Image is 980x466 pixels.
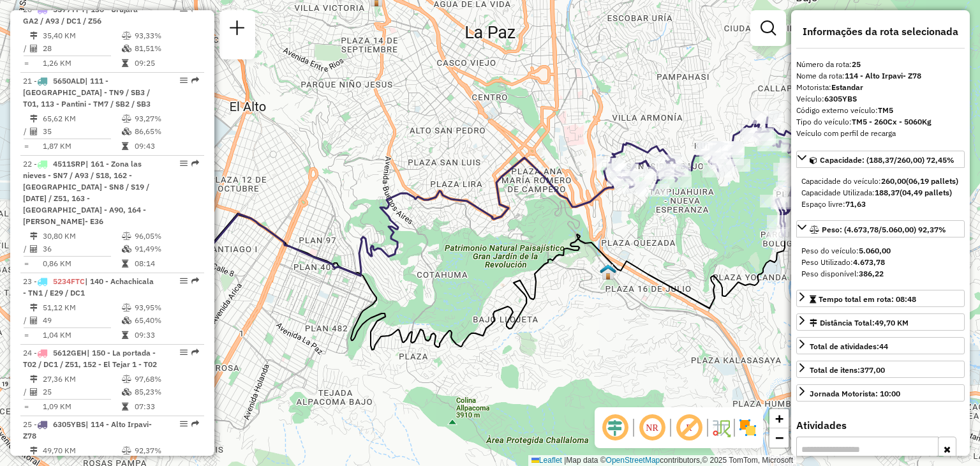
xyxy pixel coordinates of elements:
[23,159,149,226] span: | 161 - Zona las nieves - SN7 / A93 / S18, 162 - [GEOGRAPHIC_DATA] - SN8 / S19 / [DATE] / Z51, 16...
[53,76,85,86] span: 5650ALD
[796,170,965,215] div: Capacidade: (188,37/260,00) 72,45%
[881,176,906,186] strong: 260,00
[134,42,198,55] td: 81,51%
[122,260,128,267] i: Tempo total em rota
[875,318,909,327] span: 49,70 KM
[23,76,151,109] span: | 111 - [GEOGRAPHIC_DATA] - TN9 / SB3 / T01, 113 - Pantini - TM7 / SB2 / SB3
[180,420,188,428] em: Opções
[30,32,38,40] i: Distância Total
[122,142,128,150] i: Tempo total em rota
[191,77,199,84] em: Rota exportada
[810,342,888,351] span: Total de atividades:
[53,276,85,286] span: 5234FTC
[23,276,154,297] span: 23 -
[53,4,85,14] span: 5577YPT
[23,386,29,398] td: /
[796,240,965,285] div: Peso: (4.673,78/5.060,00) 92,37%
[122,375,131,383] i: % de utilização do peso
[801,187,960,199] div: Capacidade Utilizada:
[122,245,131,253] i: % de utilização da cubagem
[134,373,198,386] td: 97,68%
[875,188,900,197] strong: 188,37
[853,257,885,267] strong: 4.673,78
[23,140,29,153] td: =
[30,317,38,324] i: Total de Atividades
[23,257,29,270] td: =
[53,419,85,429] span: 6305YBS
[801,199,960,210] div: Espaço livre:
[122,128,131,135] i: % de utilização da cubagem
[30,388,38,396] i: Total de Atividades
[711,417,731,438] img: Fluxo de ruas
[42,29,121,42] td: 35,40 KM
[796,313,965,331] a: Distância Total:49,70 KM
[23,125,29,138] td: /
[23,42,29,55] td: /
[122,115,131,123] i: % de utilização do peso
[180,349,188,356] em: Opções
[606,456,660,465] a: OpenStreetMap
[225,15,250,44] a: Nova sessão e pesquisa
[738,417,758,438] img: Exibir/Ocultar setores
[134,243,198,255] td: 91,49%
[796,361,965,378] a: Total de itens:377,00
[860,365,885,375] strong: 377,00
[900,188,952,197] strong: (04,49 pallets)
[810,317,909,329] div: Distância Total:
[801,257,960,268] div: Peso Utilizado:
[23,348,157,369] span: 24 -
[23,400,29,413] td: =
[878,105,893,115] strong: TM5
[42,301,121,314] td: 51,12 KM
[42,125,121,138] td: 35
[42,243,121,255] td: 36
[775,430,783,446] span: −
[42,257,121,270] td: 0,86 KM
[30,245,38,253] i: Total de Atividades
[775,410,783,426] span: +
[30,304,38,312] i: Distância Total
[30,128,38,135] i: Total de Atividades
[796,128,965,139] div: Veículo com perfil de recarga
[191,277,199,285] em: Rota exportada
[801,246,891,255] span: Peso do veículo:
[134,29,198,42] td: 93,33%
[845,199,866,209] strong: 71,63
[30,375,38,383] i: Distância Total
[180,277,188,285] em: Opções
[53,348,87,357] span: 5612GEH
[906,176,958,186] strong: (06,19 pallets)
[53,159,85,169] span: 4511SRP
[122,317,131,324] i: % de utilização da cubagem
[810,365,885,376] div: Total de itens:
[600,412,630,443] span: Ocultar deslocamento
[801,176,960,187] div: Capacidade do veículo:
[122,59,128,67] i: Tempo total em rota
[134,329,198,342] td: 09:33
[134,301,198,314] td: 93,95%
[23,159,149,226] span: 22 -
[819,294,916,304] span: Tempo total em rota: 08:48
[23,243,29,255] td: /
[180,77,188,84] em: Opções
[42,42,121,55] td: 28
[801,268,960,280] div: Peso disponível:
[42,57,121,70] td: 1,26 KM
[191,420,199,428] em: Rota exportada
[122,32,131,40] i: % de utilização do peso
[122,45,131,52] i: % de utilização da cubagem
[796,26,965,38] h4: Informações da rota selecionada
[134,314,198,327] td: 65,40%
[42,444,121,457] td: 49,70 KM
[180,160,188,167] em: Opções
[134,112,198,125] td: 93,27%
[822,225,946,234] span: Peso: (4.673,78/5.060,00) 92,37%
[831,82,863,92] strong: Estandar
[820,155,954,165] span: Capacidade: (188,37/260,00) 72,45%
[564,456,566,465] span: |
[769,428,789,447] a: Zoom out
[23,4,143,26] span: 20 -
[824,94,857,103] strong: 6305YBS
[796,384,965,402] a: Jornada Motorista: 10:00
[23,419,152,440] span: 25 -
